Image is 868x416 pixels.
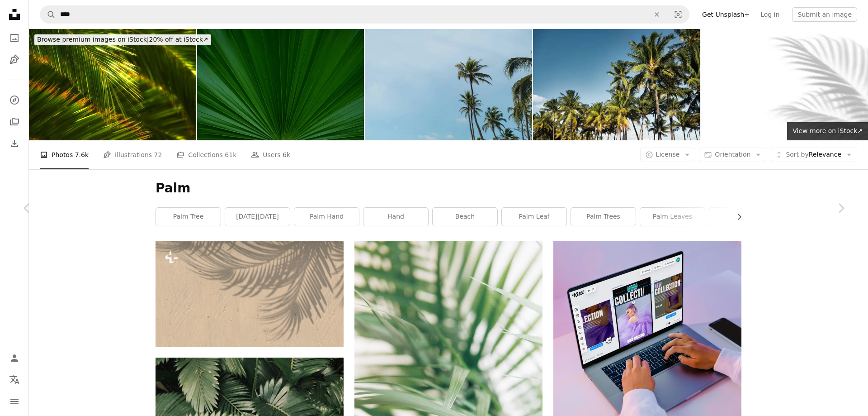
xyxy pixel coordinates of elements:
a: palm tree [156,208,221,226]
a: palms [709,208,774,226]
a: Download History [5,134,24,153]
img: abstract green texture, nature background. [197,29,364,140]
img: Detailed depiction of illuminated palm fronds (Arecaceae) showcasing vibrant leaf patterns [29,29,196,140]
a: Log in / Sign up [5,349,24,367]
button: Sort byRelevance [770,148,857,162]
form: Find visuals sitewide [40,5,689,24]
span: 61k [225,150,236,160]
a: hand [363,208,428,226]
button: Visual search [667,6,689,23]
a: Explore [5,91,24,109]
a: Collections 61k [176,140,236,169]
a: Browse premium images on iStock|20% off at iStock↗ [29,29,217,51]
button: Orientation [699,148,766,162]
span: Orientation [715,151,750,158]
button: Language [5,371,24,389]
a: closeup photography of green palm leaves [354,378,542,386]
a: palm trees [571,208,636,226]
a: Get Unsplash+ [697,7,755,22]
img: South Beach Palm Trees Florida USA [533,29,700,140]
button: scroll list to the right [731,208,741,226]
img: Palm trees decorating the beautiful beach of the city of Tolu [365,29,532,140]
span: Sort by [786,151,808,158]
a: Photos [5,29,24,47]
div: 20% off at iStock ↗ [34,34,211,45]
a: palm leaves [640,208,705,226]
span: Browse premium images on iStock | [37,36,149,43]
button: License [640,148,696,162]
a: Log in [755,7,785,22]
a: a shadow of a palm tree on a sandy beach [156,290,344,298]
img: Shadow tropics palm leaves composition on white backgrounds 3d rendering [701,29,868,140]
a: Illustrations 72 [103,140,162,169]
span: Relevance [786,150,841,159]
span: License [656,151,680,158]
a: Illustrations [5,51,24,69]
a: beach [433,208,497,226]
span: 72 [154,150,162,160]
span: 6k [283,150,290,160]
a: palm leaf [502,208,566,226]
a: Collections [5,113,24,131]
a: Next [814,165,868,252]
a: View more on iStock↗ [787,122,868,140]
button: Submit an image [792,7,857,22]
img: a shadow of a palm tree on a sandy beach [156,241,344,347]
button: Clear [647,6,667,23]
a: [DATE][DATE] [225,208,290,226]
a: palm hand [294,208,359,226]
h1: Palm [156,180,741,196]
a: Users 6k [251,140,290,169]
button: Menu [5,392,24,411]
button: Search Unsplash [40,6,56,23]
span: View more on iStock ↗ [793,127,863,134]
